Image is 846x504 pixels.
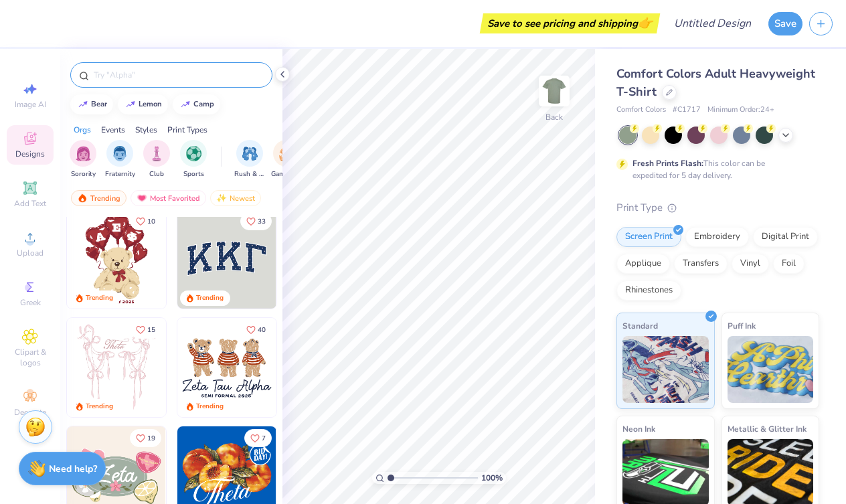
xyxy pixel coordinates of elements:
img: trend_line.gif [78,100,88,108]
div: Digital Print [753,227,818,247]
img: trend_line.gif [125,100,136,108]
span: Designs [15,149,45,159]
button: bear [70,94,113,114]
img: Club Image [149,146,164,161]
span: Game Day [271,169,302,179]
span: Greek [20,297,41,308]
span: 19 [147,435,155,442]
img: Sorority Image [76,146,91,161]
div: bear [91,100,107,108]
div: Styles [135,124,157,136]
span: Rush & Bid [234,169,265,179]
button: filter button [180,140,207,179]
button: Like [240,321,272,339]
img: e74243e0-e378-47aa-a400-bc6bcb25063a [165,209,264,309]
div: Embroidery [685,227,749,247]
div: Events [101,124,125,136]
button: filter button [70,140,96,179]
button: lemon [118,94,168,114]
div: Rhinestones [616,280,681,301]
span: Comfort Colors Adult Heavyweight T-Shirt [616,66,815,100]
span: 40 [258,327,266,333]
div: This color can be expedited for 5 day delivery. [632,157,797,181]
div: Save to see pricing and shipping [483,13,657,33]
img: 83dda5b0-2158-48ca-832c-f6b4ef4c4536 [67,318,166,417]
div: Back [545,111,563,123]
img: edfb13fc-0e43-44eb-bea2-bf7fc0dd67f9 [276,209,375,309]
span: Minimum Order: 24 + [707,104,774,116]
input: Untitled Design [663,10,762,37]
div: Trending [196,402,224,412]
div: Orgs [74,124,91,136]
span: Comfort Colors [616,104,666,116]
button: Save [768,12,802,35]
div: Foil [773,254,805,274]
span: Club [149,169,164,179]
span: 10 [147,218,155,225]
div: Screen Print [616,227,681,247]
span: Puff Ink [728,319,756,333]
div: Trending [71,190,126,206]
span: Clipart & logos [7,347,54,368]
img: Fraternity Image [112,146,127,161]
img: Puff Ink [728,336,814,403]
span: Metallic & Glitter Ink [728,422,807,436]
img: Sports Image [186,146,201,161]
img: most_fav.gif [137,193,147,203]
div: camp [193,100,214,108]
span: Fraternity [105,169,135,179]
button: filter button [271,140,302,179]
div: filter for Sorority [70,140,96,179]
img: d12a98c7-f0f7-4345-bf3a-b9f1b718b86e [165,318,264,417]
span: Neon Ink [622,422,655,436]
span: Sports [183,169,204,179]
span: Sorority [71,169,96,179]
div: Applique [616,254,670,274]
span: Decorate [14,407,46,418]
span: Upload [17,248,44,258]
img: Rush & Bid Image [242,146,258,161]
div: filter for Club [143,140,170,179]
img: 3b9aba4f-e317-4aa7-a679-c95a879539bd [177,209,276,309]
button: Like [130,321,161,339]
button: Like [244,429,272,447]
div: Vinyl [732,254,769,274]
img: Standard [622,336,709,403]
div: Print Type [616,200,819,216]
span: Add Text [14,198,46,209]
img: 587403a7-0594-4a7f-b2bd-0ca67a3ff8dd [67,209,166,309]
img: trending.gif [77,193,88,203]
span: 33 [258,218,266,225]
button: filter button [105,140,135,179]
div: Trending [86,402,113,412]
strong: Fresh Prints Flash: [632,158,703,169]
div: Most Favorited [131,190,206,206]
div: Print Types [167,124,207,136]
img: Back [541,78,568,104]
img: d12c9beb-9502-45c7-ae94-40b97fdd6040 [276,318,375,417]
div: filter for Sports [180,140,207,179]
button: filter button [234,140,265,179]
span: Standard [622,319,658,333]
img: trend_line.gif [180,100,191,108]
div: filter for Rush & Bid [234,140,265,179]
div: Newest [210,190,261,206]
div: filter for Fraternity [105,140,135,179]
div: Trending [196,293,224,303]
input: Try "Alpha" [92,68,264,82]
span: 15 [147,327,155,333]
img: Game Day Image [279,146,294,161]
button: camp [173,94,220,114]
div: lemon [139,100,162,108]
strong: Need help? [49,463,97,475]
img: a3be6b59-b000-4a72-aad0-0c575b892a6b [177,318,276,417]
button: filter button [143,140,170,179]
img: Newest.gif [216,193,227,203]
div: Trending [86,293,113,303]
button: Like [130,429,161,447]
div: Transfers [674,254,728,274]
button: Like [240,212,272,230]
span: 100 % [481,472,503,484]
span: Image AI [15,99,46,110]
button: Like [130,212,161,230]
